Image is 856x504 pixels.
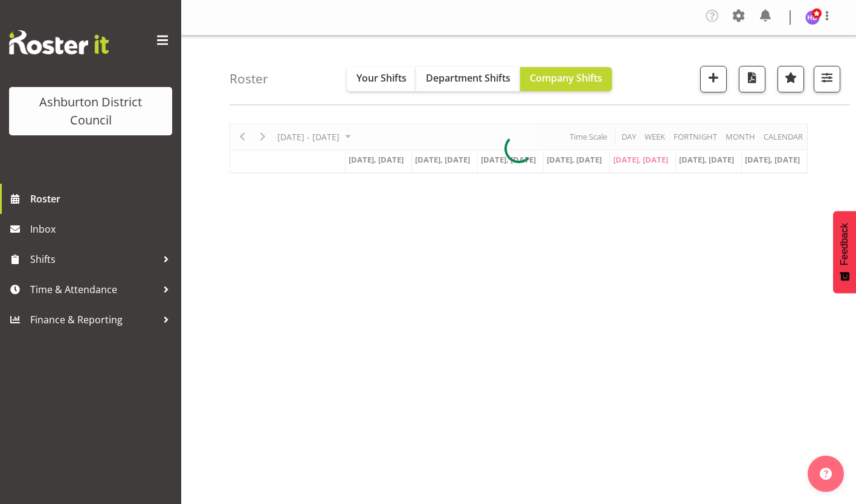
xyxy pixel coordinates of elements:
[347,67,416,91] button: Your Shifts
[839,223,850,265] span: Feedback
[30,250,157,268] span: Shifts
[700,66,727,92] button: Add a new shift
[820,468,832,480] img: help-xxl-2.png
[833,211,856,293] button: Feedback - Show survey
[805,10,820,25] img: hayley-dickson3805.jpg
[520,67,612,91] button: Company Shifts
[426,71,510,85] span: Department Shifts
[30,220,175,238] span: Inbox
[30,190,175,208] span: Roster
[356,71,407,85] span: Your Shifts
[777,66,804,92] button: Highlight an important date within the roster.
[739,66,765,92] button: Download a PDF of the roster according to the set date range.
[9,30,109,54] img: Rosterit website logo
[230,72,268,86] h4: Roster
[30,280,157,299] span: Time & Attendance
[530,71,602,85] span: Company Shifts
[21,93,160,129] div: Ashburton District Council
[30,311,157,329] span: Finance & Reporting
[416,67,520,91] button: Department Shifts
[814,66,840,92] button: Filter Shifts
